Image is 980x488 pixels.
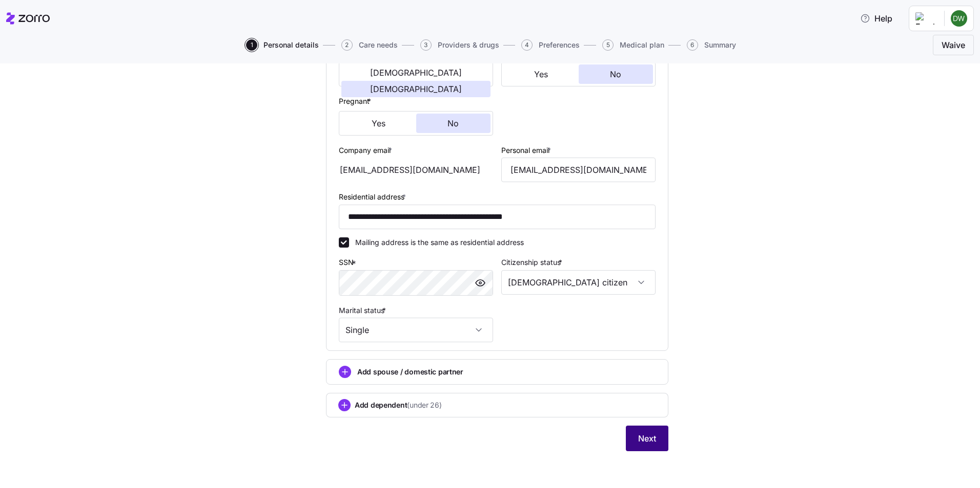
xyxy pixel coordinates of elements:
[860,12,892,25] span: Help
[687,39,698,51] span: 6
[338,399,351,411] svg: add icon
[357,367,463,377] span: Add spouse / domestic partner
[263,41,319,49] span: Personal details
[638,432,656,445] span: Next
[355,400,442,410] span: Add dependent
[501,270,656,295] input: Select citizenship status
[521,39,580,51] button: 4Preferences
[942,39,965,51] span: Waive
[349,237,524,248] label: Mailing address is the same as residential address
[339,366,351,378] svg: add icon
[602,39,664,51] button: 5Medical plan
[704,41,736,49] span: Summary
[339,318,493,342] input: Select marital status
[246,39,257,51] span: 1
[951,10,967,27] img: 7a31cda1750bc0a80d1d1c6cc5f9b9aa
[370,69,462,77] span: [DEMOGRAPHIC_DATA]
[244,39,319,51] a: 1Personal details
[447,119,459,127] span: No
[501,145,553,156] label: Personal email
[915,12,936,25] img: Employer logo
[372,119,385,127] span: Yes
[420,39,432,51] span: 3
[852,8,901,29] button: Help
[339,257,358,268] label: SSN
[341,39,353,51] span: 2
[359,41,398,49] span: Care needs
[620,41,664,49] span: Medical plan
[339,96,373,107] label: Pregnant
[602,39,614,51] span: 5
[501,257,564,268] label: Citizenship status
[539,41,580,49] span: Preferences
[626,426,668,451] button: Next
[339,191,408,203] label: Residential address
[370,85,462,93] span: [DEMOGRAPHIC_DATA]
[534,70,548,78] span: Yes
[246,39,319,51] button: 1Personal details
[339,305,388,316] label: Marital status
[687,39,736,51] button: 6Summary
[420,39,499,51] button: 3Providers & drugs
[341,39,398,51] button: 2Care needs
[501,158,656,182] input: Email
[407,400,441,410] span: (under 26)
[521,39,533,51] span: 4
[610,70,621,78] span: No
[339,145,394,156] label: Company email
[933,35,974,55] button: Waive
[438,41,499,49] span: Providers & drugs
